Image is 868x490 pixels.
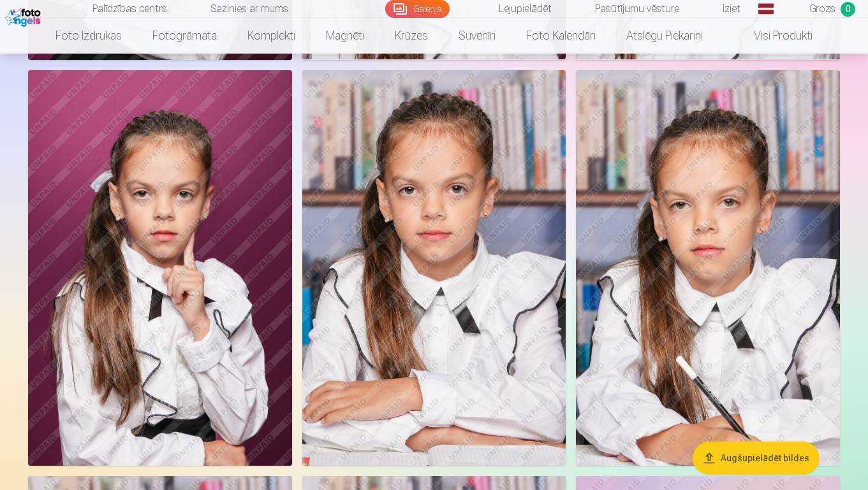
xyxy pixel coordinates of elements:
button: Augšupielādēt bildes [693,442,820,475]
a: Atslēgu piekariņi [611,18,718,54]
a: Magnēti [311,18,379,54]
a: Foto kalendāri [511,18,611,54]
a: Suvenīri [443,18,511,54]
a: Komplekti [232,18,311,54]
img: /fa1 [5,5,44,27]
a: Fotogrāmata [137,18,232,54]
a: Visi produkti [718,18,828,54]
a: Krūzes [379,18,443,54]
a: Foto izdrukas [40,18,137,54]
span: Grozs [809,1,835,17]
span: 0 [841,2,855,17]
